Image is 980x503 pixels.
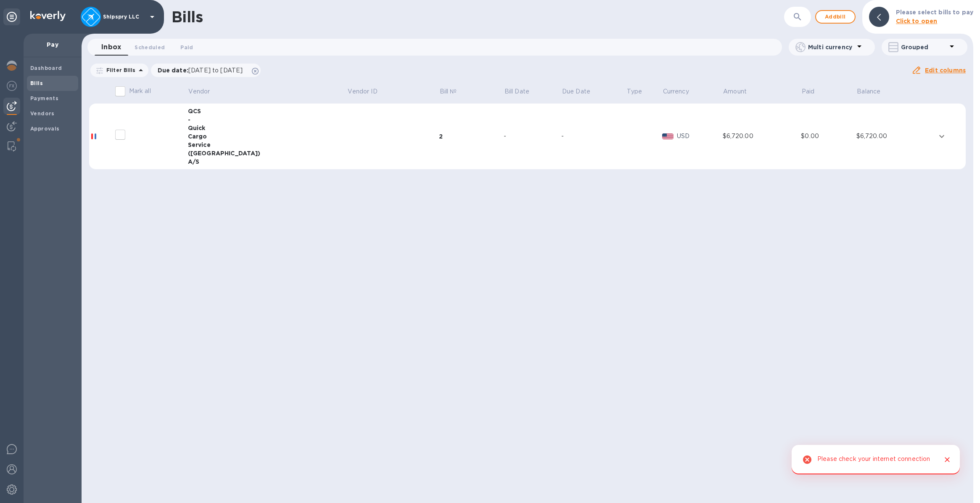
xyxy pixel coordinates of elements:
u: Edit columns [925,67,966,74]
div: Unpin categories [3,8,20,25]
div: Service [188,141,347,149]
div: Please check your internet connection [817,452,930,468]
p: Amount [723,87,747,96]
span: Scheduled [135,43,165,52]
b: Approvals [30,125,60,132]
span: Amount [723,87,758,96]
span: Inbox [101,41,121,53]
div: $6,720.00 [723,132,801,141]
div: - [561,132,626,141]
p: Bill Date [505,87,529,96]
button: expand row [935,130,948,143]
p: Due Date [562,87,590,96]
span: Paid [180,43,193,52]
div: $6,720.00 [856,132,935,141]
span: Paid [802,87,826,96]
p: USD [677,132,723,141]
b: Payments [30,95,58,101]
b: Please select bills to pay [896,9,973,16]
p: Bill № [440,87,457,96]
div: QCS [188,107,347,115]
div: Quick [188,124,347,132]
p: Multi currency [808,43,854,51]
span: Vendor [188,87,221,96]
p: Pay [30,40,75,49]
p: Type [627,87,642,96]
p: Paid [802,87,815,96]
span: Bill № [440,87,468,96]
span: Add bill [823,12,848,22]
div: - [504,132,561,141]
div: ([GEOGRAPHIC_DATA]) [188,149,347,157]
p: Currency [663,87,689,96]
span: Vendor ID [348,87,388,96]
p: Mark all [129,87,151,96]
b: Click to open [896,18,938,24]
div: 2 [439,132,504,141]
p: Filter Bills [103,67,136,74]
div: Cargo [188,132,347,141]
b: Bills [30,80,43,86]
img: USD [662,133,674,139]
p: Shipspry LLC [103,14,145,20]
p: Due date : [158,66,247,75]
b: Dashboard [30,65,62,71]
span: [DATE] to [DATE] [188,67,243,74]
div: Due date:[DATE] to [DATE] [151,64,261,77]
p: Vendor ID [348,87,377,96]
span: Balance [857,87,891,96]
button: Addbill [815,10,856,24]
h1: Bills [172,8,203,26]
button: Close [942,454,953,465]
p: Grouped [901,43,947,51]
div: - [188,115,347,124]
p: Vendor [188,87,210,96]
p: Balance [857,87,880,96]
b: Vendors [30,110,55,117]
div: $0.00 [801,132,856,141]
div: A/S [188,157,347,166]
img: Foreign exchange [7,81,17,91]
img: Logo [30,11,66,21]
